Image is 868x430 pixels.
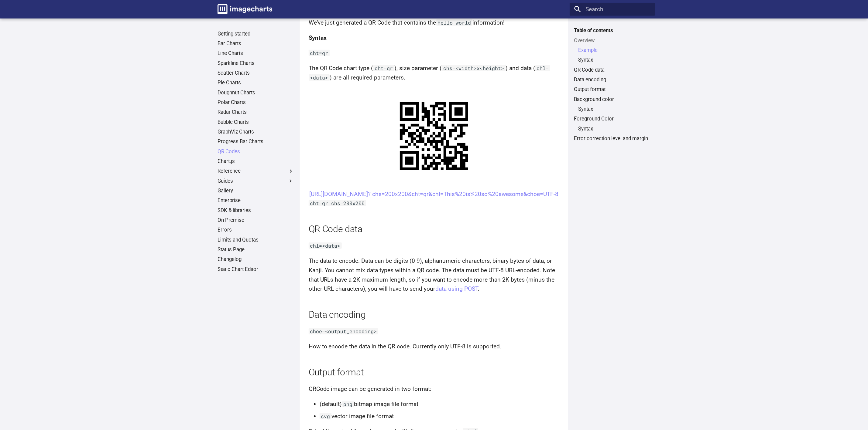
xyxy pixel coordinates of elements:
a: Enterprise [218,197,294,204]
p: The QR Code chart type ( ), size parameter ( ) and data ( ) are all required parameters. [309,64,560,82]
a: Example [578,47,651,54]
a: Changelog [218,256,294,263]
a: Radar Charts [218,109,294,116]
nav: Overview [574,47,650,63]
a: QR Code data [574,67,650,73]
code: svg [320,413,332,419]
a: Limits and Quotas [218,237,294,243]
label: Reference [218,168,294,174]
p: The data to encode. Data can be digits (0-9), alphanumeric characters, binary bytes of data, or K... [309,256,560,294]
a: Line Charts [218,50,294,57]
a: Foreground Color [574,116,650,122]
label: Table of contents [570,27,655,34]
a: Getting started [218,31,294,37]
img: chart [386,88,482,184]
a: Pie Charts [218,80,294,86]
a: Error correction level and margin [574,135,650,142]
a: Image-Charts documentation [214,2,275,17]
a: Bubble Charts [218,119,294,126]
a: Syntax [578,57,651,63]
nav: Foreground Color [574,126,650,132]
a: QR Codes [218,148,294,155]
p: We've just generated a QR Code that contains the information! [309,18,560,28]
nav: Background color [574,106,650,113]
a: Gallery [218,188,294,194]
a: Scatter Charts [218,70,294,76]
h2: QR Code data [309,223,560,235]
a: Status Page [218,246,294,253]
a: Progress Bar Charts [218,138,294,145]
h2: Data encoding [309,308,560,321]
a: Bar Charts [218,40,294,47]
code: cht=qr [373,65,395,71]
img: logo [218,4,272,14]
input: Search [570,3,655,16]
a: Static Chart Editor [218,266,294,273]
code: cht=qr chs=200x200 [309,200,366,206]
code: chl=<data> [309,242,342,249]
a: Background color [574,96,650,103]
a: Syntax [578,106,651,113]
li: (default) bitmap image file format [320,400,560,409]
p: QRCode image can be generated in two format: [309,384,560,394]
a: Syntax [578,126,651,132]
a: Data encoding [574,76,650,83]
nav: Table of contents [570,27,655,142]
a: data using POST [436,285,478,292]
a: Chart.js [218,158,294,165]
a: Errors [218,227,294,233]
label: Guides [218,178,294,185]
code: png [342,401,354,407]
a: Sparkline Charts [218,60,294,67]
h4: Syntax [309,33,560,43]
code: chs=<width>x<height> [442,65,506,71]
a: Overview [574,37,650,44]
p: How to encode the data in the QR code. Currently only UTF-8 is supported. [309,342,560,351]
code: cht=qr [309,50,330,56]
a: On Premise [218,217,294,224]
h2: Output format [309,366,560,379]
a: GraphViz Charts [218,129,294,135]
code: Hello world [436,19,473,26]
a: Doughnut Charts [218,90,294,96]
a: Polar Charts [218,99,294,106]
a: Output format [574,86,650,93]
a: SDK & libraries [218,207,294,214]
code: choe=<output_encoding> [309,328,379,334]
li: vector image file format [320,412,560,421]
a: [URL][DOMAIN_NAME]? chs=200x200&cht=qr&chl=This%20is%20so%20awesome&choe=UTF-8 [310,191,559,198]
